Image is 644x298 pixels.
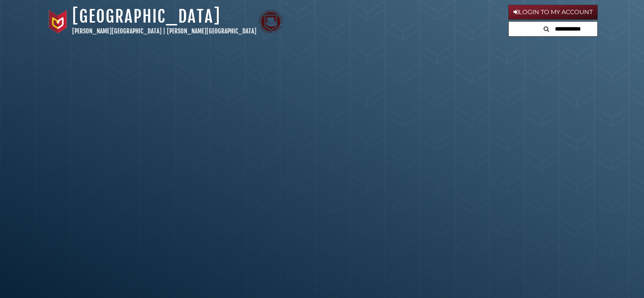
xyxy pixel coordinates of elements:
img: Calvin Theological Seminary [259,10,282,33]
a: [PERSON_NAME][GEOGRAPHIC_DATA] [72,27,162,35]
a: Login to My Account [508,5,598,20]
img: Calvin University [46,10,70,33]
a: [GEOGRAPHIC_DATA] [72,6,221,27]
button: Search [541,22,552,34]
span: | [163,27,165,35]
a: [PERSON_NAME][GEOGRAPHIC_DATA] [167,27,256,35]
i: Search [544,26,549,32]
